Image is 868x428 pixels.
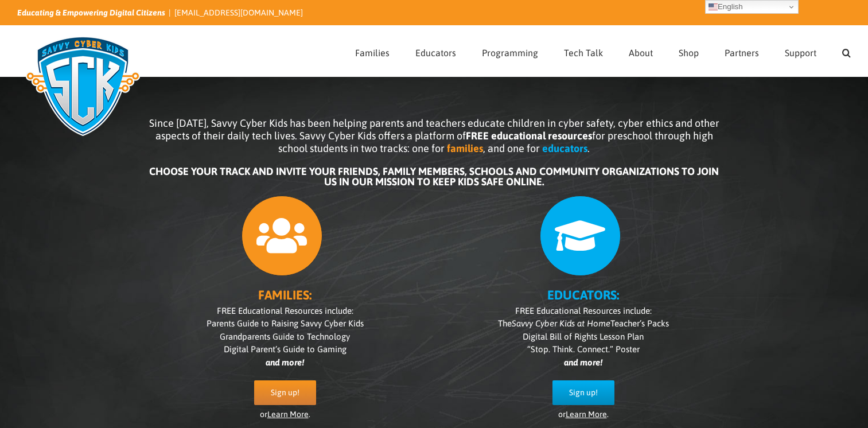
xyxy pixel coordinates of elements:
a: Sign up! [552,380,614,405]
a: Tech Talk [564,26,603,76]
span: About [629,48,653,57]
a: About [629,26,653,76]
span: Educators [415,48,456,57]
a: Learn More [566,410,607,419]
nav: Main Menu [355,26,851,76]
span: Tech Talk [564,48,603,57]
span: . [587,142,590,154]
a: [EMAIL_ADDRESS][DOMAIN_NAME] [174,8,303,17]
span: Programming [482,48,538,57]
span: Digital Parent’s Guide to Gaming [224,344,347,354]
b: FAMILIES: [258,287,312,302]
a: Support [785,26,816,76]
i: Educating & Empowering Digital Citizens [17,8,165,17]
span: Digital Bill of Rights Lesson Plan [523,332,644,341]
b: CHOOSE YOUR TRACK AND INVITE YOUR FRIENDS, FAMILY MEMBERS, SCHOOLS AND COMMUNITY ORGANIZATIONS TO... [149,165,719,188]
b: EDUCATORS: [547,287,619,302]
span: Shop [679,48,699,57]
a: Educators [415,26,456,76]
span: The Teacher’s Packs [498,318,669,328]
a: Families [355,26,390,76]
span: , and one for [483,142,540,154]
a: Programming [482,26,538,76]
span: Sign up! [569,388,598,398]
span: Since [DATE], Savvy Cyber Kids has been helping parents and teachers educate children in cyber sa... [149,117,719,154]
b: educators [542,142,587,154]
img: en [709,2,718,11]
span: Sign up! [271,388,299,398]
span: Support [785,48,816,57]
span: Grandparents Guide to Technology [220,332,350,341]
span: or . [558,410,609,419]
span: “Stop. Think. Connect.” Poster [527,344,640,354]
span: or . [260,410,310,419]
span: FREE Educational Resources include: [515,306,652,316]
a: Shop [679,26,699,76]
span: Families [355,48,390,57]
b: families [447,142,483,154]
a: Sign up! [254,380,316,405]
img: Savvy Cyber Kids Logo [17,29,149,143]
span: Partners [725,48,759,57]
a: Partners [725,26,759,76]
a: Learn More [267,410,309,419]
span: Parents Guide to Raising Savvy Cyber Kids [207,318,364,328]
span: FREE Educational Resources include: [217,306,353,316]
b: FREE educational resources [466,130,592,142]
i: and more! [564,357,602,367]
i: Savvy Cyber Kids at Home [512,318,610,328]
i: and more! [266,357,304,367]
a: Search [842,26,851,76]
